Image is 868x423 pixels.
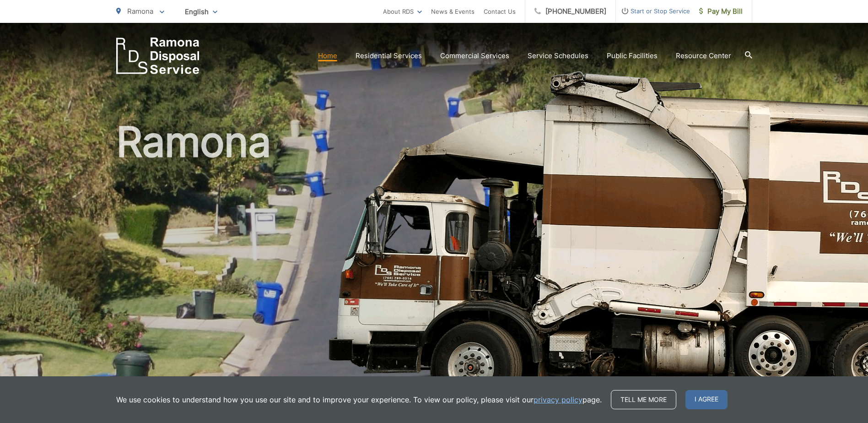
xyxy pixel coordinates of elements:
[178,4,224,20] span: English
[440,50,509,61] a: Commercial Services
[116,119,752,409] h1: Ramona
[607,50,658,61] a: Public Facilities
[127,7,153,16] span: Ramona
[528,50,588,61] a: Service Schedules
[611,390,676,409] a: Tell me more
[116,394,602,405] p: We use cookies to understand how you use our site and to improve your experience. To view our pol...
[318,50,337,61] a: Home
[116,38,199,74] a: EDCD logo. Return to the homepage.
[484,6,516,17] a: Contact Us
[534,394,582,405] a: privacy policy
[699,6,743,17] span: Pay My Bill
[676,50,731,61] a: Resource Center
[356,50,422,61] a: Residential Services
[685,390,728,409] span: I agree
[431,6,474,17] a: News & Events
[383,6,422,17] a: About RDS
